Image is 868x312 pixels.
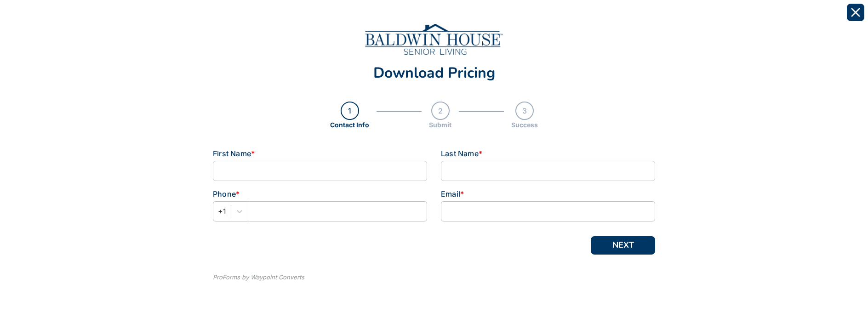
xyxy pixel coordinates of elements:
[213,149,251,158] span: First Name
[591,236,655,255] button: NEXT
[429,120,451,130] div: Submit
[213,189,236,199] span: Phone
[365,24,503,55] img: 387f1e3c-723a-4034-a9ec-02384abac48c.jpeg
[515,102,534,120] div: 3
[213,273,304,282] div: ProForms by Waypoint Converts
[341,102,359,120] div: 1
[511,120,538,130] div: Success
[441,149,479,158] span: Last Name
[330,120,369,130] div: Contact Info
[847,4,864,21] button: Close
[213,66,655,80] div: Download Pricing
[431,102,450,120] div: 2
[441,189,460,199] span: Email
